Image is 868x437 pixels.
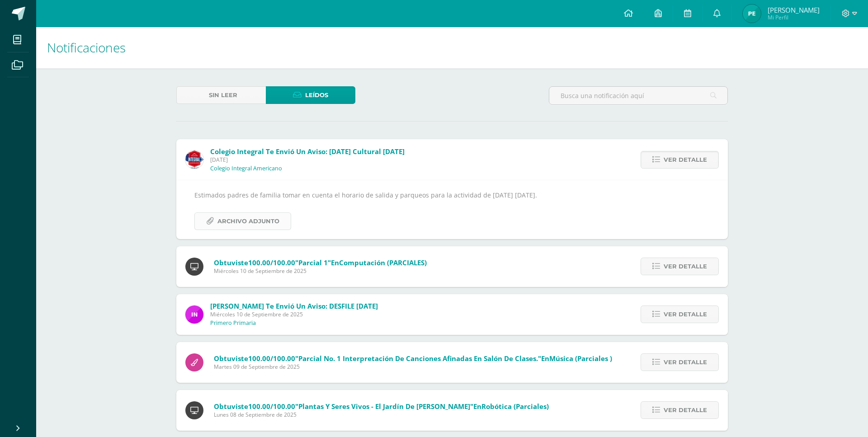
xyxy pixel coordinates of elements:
span: Música (Parciales ) [549,354,612,363]
span: "Parcial 1" [295,258,331,267]
a: Archivo Adjunto [194,212,291,230]
span: Notificaciones [47,39,126,56]
span: Obtuviste en [214,258,427,267]
img: 49dcc5f07bc63dd4e845f3f2a9293567.png [185,305,203,324]
span: Ver detalle [664,354,707,371]
span: Mi Perfil [768,14,820,21]
span: Ver detalle [664,306,707,323]
span: Obtuviste en [214,354,612,363]
span: [DATE] [210,156,405,164]
span: "Plantas y Seres Vivos - El Jardín de [PERSON_NAME]" [295,402,473,411]
span: Robótica (Parciales) [481,402,549,411]
div: Estimados padres de familia tomar en cuenta el horario de salida y parqueos para la actividad de ... [194,189,710,230]
span: Computación (PARCIALES) [339,258,427,267]
span: Sin leer [209,87,237,103]
img: 23ec1711212fb13d506ed84399d281dc.png [743,5,761,23]
p: Colegio Integral Americano [210,165,282,172]
span: Miércoles 10 de Septiembre de 2025 [210,310,378,318]
span: 100.00/100.00 [248,354,295,363]
span: Ver detalle [664,151,707,168]
span: Martes 09 de Septiembre de 2025 [214,363,612,371]
span: 100.00/100.00 [248,258,295,267]
span: Ver detalle [664,258,707,275]
span: 100.00/100.00 [248,402,295,411]
img: 3d8ecf278a7f74c562a74fe44b321cd5.png [185,150,203,169]
span: Colegio Integral te envió un aviso: [DATE] Cultural [DATE] [210,147,405,156]
span: "Parcial No. 1 interpretación de canciones afinadas en salón de clases." [295,354,541,363]
span: Ver detalle [664,402,707,418]
p: Primero Primaria [210,320,256,327]
span: Lunes 08 de Septiembre de 2025 [214,411,549,418]
span: Archivo Adjunto [217,213,279,230]
input: Busca una notificación aquí [549,87,727,104]
a: Sin leer [176,86,266,104]
span: [PERSON_NAME] [768,5,820,14]
a: Leídos [266,86,355,104]
span: Leídos [305,87,328,103]
span: Obtuviste en [214,402,549,411]
span: Miércoles 10 de Septiembre de 2025 [214,267,427,275]
span: [PERSON_NAME] te envió un aviso: DESFILE [DATE] [210,301,378,310]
